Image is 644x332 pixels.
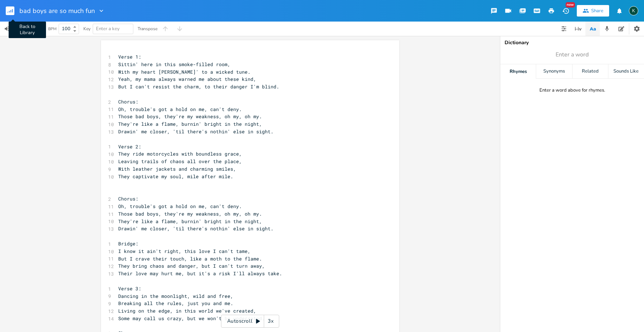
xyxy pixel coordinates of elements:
span: Those bad boys, they're my weakness, oh my, oh my. [118,113,262,120]
span: Drawin' me closer, 'til there's nothin' else in sight. [118,225,273,232]
span: Leaving trails of chaos all over the place, [118,158,242,165]
div: Rhymes [500,64,536,79]
span: Verse 3: [118,285,141,292]
button: Back to Library [6,2,20,19]
span: Bridge: [118,240,138,247]
span: Those bad boys, they're my weakness, oh my, oh my. [118,211,262,217]
div: New [566,2,575,8]
div: Share [591,8,603,14]
span: I know it ain't right, this love I can't tame, [118,248,250,254]
button: Share [577,5,609,17]
button: New [558,4,573,17]
div: 3x [264,315,277,328]
span: Chorus: [118,195,138,202]
span: They ride motorcycles with boundless grace, [118,151,242,157]
span: Sittin' here in this smoke-filled room, [118,61,230,68]
span: Living on the edge, in this world we've created, [118,308,256,314]
span: Some may call us crazy, but we won't be underrated. [118,315,265,322]
div: Synonyms [536,64,572,79]
span: Chorus: [118,98,138,105]
button: K [629,3,638,19]
span: bad boys are so much fun [19,8,95,14]
span: They bring chaos and danger, but I can't turn away, [118,263,265,269]
span: Dancing in the moonlight, wild and free, [118,293,233,299]
span: Yeah, my mama always warned me about these kind, [118,76,256,82]
div: Related [572,64,608,79]
span: Enter a word [556,51,589,59]
span: Enter a key [96,26,120,32]
span: Verse 1: [118,54,141,60]
span: Their love may hurt me, but it's a risk I'll always take. [118,270,282,277]
span: Oh, trouble's got a hold on me, can't deny. [118,203,242,209]
span: But I crave their touch, like a moth to the flame. [118,255,262,262]
div: Dictionary [505,40,640,45]
span: Drawin' me closer, 'til there's nothin' else in sight. [118,128,273,135]
span: With my heart [PERSON_NAME]' to a wicked tune. [118,69,250,75]
div: Koval [629,6,638,15]
span: With leather jackets and charming smiles, [118,166,236,172]
div: Sounds Like [608,64,644,79]
span: They're like a flame, burnin' bright in the night, [118,218,262,225]
div: Autoscroll [221,315,279,328]
span: Oh, trouble's got a hold on me, can't deny. [118,106,242,112]
span: But I can't resist the charm, to their danger I'm blind. [118,83,279,90]
span: Verse 2: [118,143,141,150]
div: BPM [48,27,56,31]
div: Enter a word above for rhymes. [539,87,605,93]
div: Key [83,27,91,31]
span: They captivate my soul, mile after mile. [118,173,233,180]
span: Breaking all the rules, just you and me. [118,300,233,306]
span: They're like a flame, burnin' bright in the night, [118,121,262,127]
div: Transpose [138,27,157,31]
